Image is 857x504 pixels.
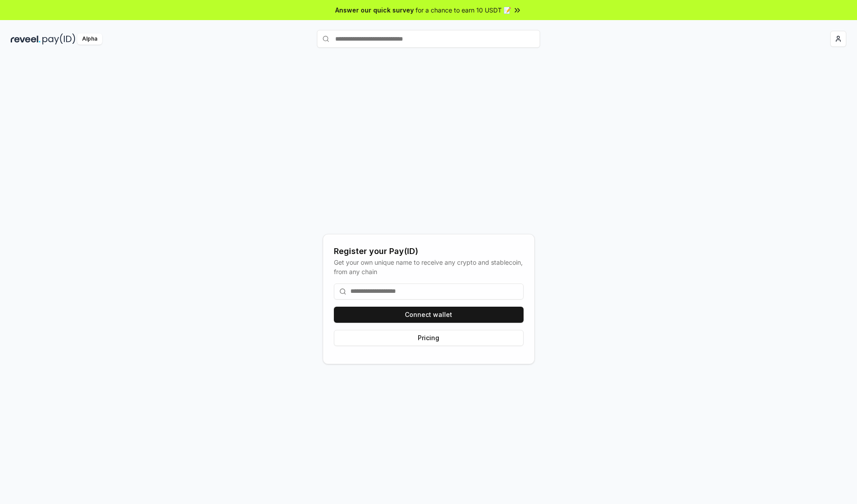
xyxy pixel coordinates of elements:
span: for a chance to earn 10 USDT 📝 [416,5,511,15]
div: Alpha [77,33,102,45]
div: Register your Pay(ID) [334,245,524,258]
img: reveel_dark [11,33,41,45]
img: pay_id [42,33,75,45]
button: Connect wallet [334,307,524,323]
button: Pricing [334,330,524,346]
div: Get your own unique name to receive any crypto and stablecoin, from any chain [334,258,524,276]
span: Answer our quick survey [335,5,414,15]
